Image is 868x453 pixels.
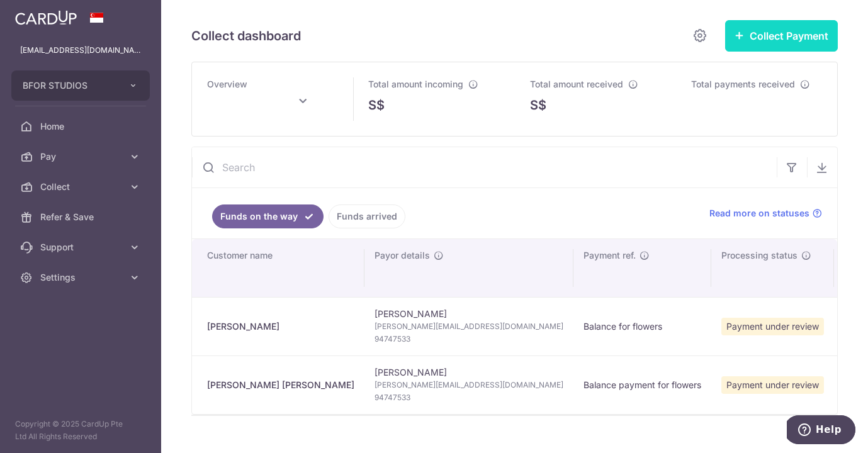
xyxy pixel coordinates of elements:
[23,79,116,92] span: BFOR STUDIOS
[709,207,822,220] a: Read more on statuses
[573,297,711,355] td: Balance for flowers
[207,320,354,333] div: [PERSON_NAME]
[329,204,405,228] a: Funds arrived
[691,79,795,89] span: Total payments received
[192,147,777,187] input: Search
[207,379,354,391] div: [PERSON_NAME] [PERSON_NAME]
[29,9,55,20] span: Help
[375,333,563,345] span: 94747533
[212,204,324,228] a: Funds on the way
[15,10,77,25] img: CardUp
[709,207,809,220] span: Read more on statuses
[375,391,563,404] span: 94747533
[375,379,563,391] span: [PERSON_NAME][EMAIL_ADDRESS][DOMAIN_NAME]
[40,241,123,254] span: Support
[375,320,563,333] span: [PERSON_NAME][EMAIL_ADDRESS][DOMAIN_NAME]
[375,249,430,262] span: Payor details
[364,355,573,414] td: [PERSON_NAME]
[725,20,838,52] button: Collect Payment
[721,249,798,262] span: Processing status
[40,211,123,223] span: Refer & Save
[20,44,141,57] p: [EMAIL_ADDRESS][DOMAIN_NAME]
[368,79,463,89] span: Total amount incoming
[364,239,573,297] th: Payor details
[368,96,385,115] span: S$
[711,239,834,297] th: Processing status
[573,239,711,297] th: Payment ref.
[721,318,824,335] span: Payment under review
[191,26,301,46] h5: Collect dashboard
[40,150,123,163] span: Pay
[721,376,824,394] span: Payment under review
[192,239,364,297] th: Customer name
[11,70,150,101] button: BFOR STUDIOS
[530,96,546,115] span: S$
[573,355,711,414] td: Balance payment for flowers
[787,415,855,447] iframe: Opens a widget where you can find more information
[40,271,123,284] span: Settings
[364,297,573,355] td: [PERSON_NAME]
[583,249,636,262] span: Payment ref.
[207,79,247,89] span: Overview
[530,79,623,89] span: Total amount received
[40,120,123,133] span: Home
[40,181,123,193] span: Collect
